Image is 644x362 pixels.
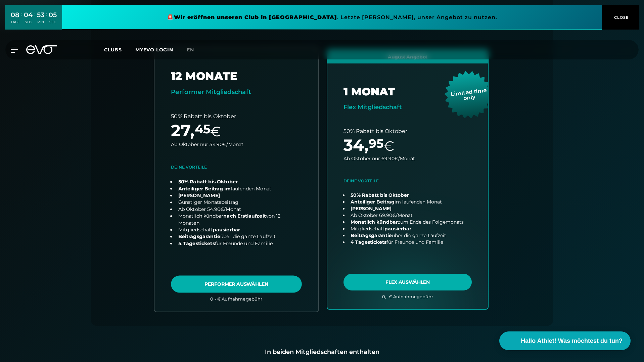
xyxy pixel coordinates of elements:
button: CLOSE [602,5,639,30]
div: 53 [37,10,44,20]
div: STD [24,20,33,25]
a: choose plan [154,47,318,311]
a: choose plan [327,50,488,309]
div: In beiden Mitgliedschaften enthalten [102,347,542,357]
div: : [21,11,22,29]
span: CLOSE [612,14,629,20]
div: TAGE [11,20,19,25]
a: Clubs [104,46,135,53]
span: Hallo Athlet! Was möchtest du tun? [521,336,623,346]
div: MIN [37,20,44,25]
div: SEK [49,20,57,25]
div: : [34,11,35,29]
a: MYEVO LOGIN [135,47,173,53]
button: Hallo Athlet! Was möchtest du tun? [499,331,631,350]
span: en [187,47,194,53]
div: 04 [24,10,33,20]
div: 05 [49,10,57,20]
div: 08 [11,10,19,20]
a: en [187,46,202,54]
div: : [46,11,47,29]
span: Clubs [104,47,122,53]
